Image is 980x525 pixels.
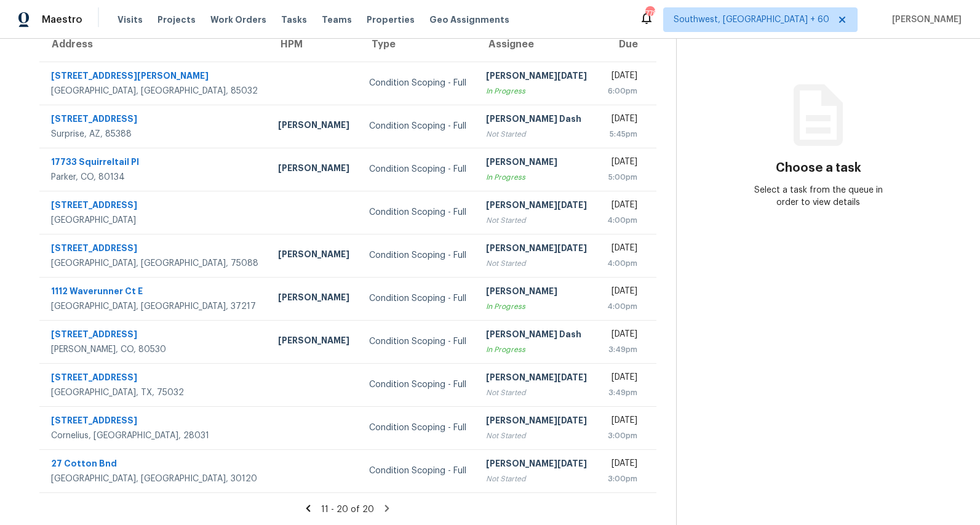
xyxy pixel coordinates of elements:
[42,14,82,26] span: Maestro
[157,14,196,26] span: Projects
[486,85,587,97] div: In Progress
[607,328,637,343] div: [DATE]
[476,27,597,62] th: Assignee
[486,371,587,387] div: [PERSON_NAME][DATE]
[278,248,349,263] div: [PERSON_NAME]
[51,457,258,473] div: 27 Cotton Bnd
[51,257,258,270] div: [GEOGRAPHIC_DATA], [GEOGRAPHIC_DATA], 75088
[607,414,637,430] div: [DATE]
[321,505,374,514] span: 11 - 20 of 20
[51,343,258,356] div: [PERSON_NAME], CO, 80530
[278,162,349,177] div: [PERSON_NAME]
[486,343,587,356] div: In Progress
[367,14,415,26] span: Properties
[118,14,143,26] span: Visits
[369,163,466,175] div: Condition Scoping - Full
[607,257,637,270] div: 4:00pm
[674,14,829,26] span: Southwest, [GEOGRAPHIC_DATA] + 60
[887,14,962,26] span: [PERSON_NAME]
[51,214,258,226] div: [GEOGRAPHIC_DATA]
[607,285,637,300] div: [DATE]
[369,120,466,132] div: Condition Scoping - Full
[51,242,258,257] div: [STREET_ADDRESS]
[39,27,268,62] th: Address
[607,70,637,85] div: [DATE]
[369,292,466,305] div: Condition Scoping - Full
[607,343,637,356] div: 3:49pm
[607,199,637,214] div: [DATE]
[369,335,466,348] div: Condition Scoping - Full
[607,113,637,128] div: [DATE]
[607,430,637,442] div: 3:00pm
[607,85,637,97] div: 6:00pm
[51,300,258,313] div: [GEOGRAPHIC_DATA], [GEOGRAPHIC_DATA], 37217
[369,249,466,262] div: Condition Scoping - Full
[486,257,587,270] div: Not Started
[51,387,258,399] div: [GEOGRAPHIC_DATA], TX, 75032
[486,156,587,171] div: [PERSON_NAME]
[369,422,466,434] div: Condition Scoping - Full
[210,14,266,26] span: Work Orders
[51,473,258,485] div: [GEOGRAPHIC_DATA], [GEOGRAPHIC_DATA], 30120
[597,27,656,62] th: Due
[51,171,258,183] div: Parker, CO, 80134
[359,27,476,62] th: Type
[51,156,258,171] div: 17733 Squirreltail Pl
[268,27,359,62] th: HPM
[369,465,466,477] div: Condition Scoping - Full
[486,199,587,214] div: [PERSON_NAME][DATE]
[607,300,637,313] div: 4:00pm
[369,77,466,89] div: Condition Scoping - Full
[607,242,637,257] div: [DATE]
[486,473,587,485] div: Not Started
[486,242,587,257] div: [PERSON_NAME][DATE]
[51,85,258,97] div: [GEOGRAPHIC_DATA], [GEOGRAPHIC_DATA], 85032
[51,328,258,343] div: [STREET_ADDRESS]
[322,14,352,26] span: Teams
[486,387,587,399] div: Not Started
[607,171,637,183] div: 5:00pm
[486,113,587,128] div: [PERSON_NAME] Dash
[51,414,258,430] div: [STREET_ADDRESS]
[776,162,861,174] h3: Choose a task
[51,70,258,85] div: [STREET_ADDRESS][PERSON_NAME]
[486,414,587,430] div: [PERSON_NAME][DATE]
[607,214,637,226] div: 4:00pm
[486,70,587,85] div: [PERSON_NAME][DATE]
[51,430,258,442] div: Cornelius, [GEOGRAPHIC_DATA], 28031
[51,128,258,140] div: Surprise, AZ, 85388
[51,371,258,387] div: [STREET_ADDRESS]
[607,371,637,387] div: [DATE]
[607,457,637,473] div: [DATE]
[51,113,258,128] div: [STREET_ADDRESS]
[486,214,587,226] div: Not Started
[429,14,509,26] span: Geo Assignments
[486,457,587,473] div: [PERSON_NAME][DATE]
[607,387,637,399] div: 3:49pm
[278,334,349,350] div: [PERSON_NAME]
[51,285,258,300] div: 1112 Waverunner Ct E
[486,328,587,343] div: [PERSON_NAME] Dash
[486,430,587,442] div: Not Started
[486,300,587,313] div: In Progress
[281,15,307,24] span: Tasks
[278,291,349,307] div: [PERSON_NAME]
[607,128,637,140] div: 5:45pm
[645,7,654,20] div: 778
[486,128,587,140] div: Not Started
[486,171,587,183] div: In Progress
[51,199,258,214] div: [STREET_ADDRESS]
[607,473,637,485] div: 3:00pm
[747,184,890,209] div: Select a task from the queue in order to view details
[369,206,466,218] div: Condition Scoping - Full
[278,119,349,134] div: [PERSON_NAME]
[369,379,466,391] div: Condition Scoping - Full
[607,156,637,171] div: [DATE]
[486,285,587,300] div: [PERSON_NAME]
